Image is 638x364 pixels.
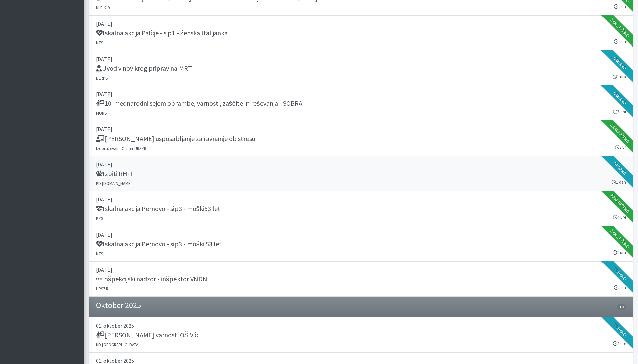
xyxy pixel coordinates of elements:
[96,170,133,178] h5: Izpiti RH-T
[96,231,626,239] p: [DATE]
[96,331,198,339] h5: [PERSON_NAME] varnosti OŠ Vič
[89,86,633,121] a: [DATE] 10. mednarodni sejem obrambe, varnosti, zaščite in reševanja - SOBRA MORS 3 dni Oddano
[96,181,132,186] small: KD [DOMAIN_NAME]
[96,75,108,81] small: DERPS
[89,51,633,86] a: [DATE] Uvod v nov krog priprav na MRT DERPS 1 ura Oddano
[96,99,302,107] h5: 10. mednarodni sejem obrambe, varnosti, zaščite in reševanja - SOBRA
[96,125,626,133] p: [DATE]
[96,40,103,45] small: KZS
[96,205,220,213] h5: Iskalna akcija Pernovo - sip3 - moški53 let
[96,301,141,310] h4: Oktober 2025
[96,216,103,221] small: KZS
[96,195,626,203] p: [DATE]
[96,20,626,28] p: [DATE]
[96,275,207,283] h5: Inšpekcijski nadzor - inšpektor VNDN
[96,110,107,116] small: MORS
[89,262,633,297] a: [DATE] Inšpekcijski nadzor - inšpektor VNDN URSZR 2 uri Oddano
[617,304,626,310] span: 19
[96,146,146,151] small: Izobraževalni Center URSZR
[96,29,228,37] h5: Iskalna akcija Palčje - sip1 - ženska Italijanka
[96,160,626,168] p: [DATE]
[89,226,633,262] a: [DATE] Iskalna akcija Pernovo - sip3 - moški 53 let KZS 1 ura Zaključeno
[89,121,633,156] a: [DATE] [PERSON_NAME] usposabljanje za ravnanje ob stresu Izobraževalni Center URSZR 8 ur Zaključeno
[96,286,108,291] small: URSZR
[89,191,633,226] a: [DATE] Iskalna akcija Pernovo - sip3 - moški53 let KZS 4 ure Zaključeno
[96,5,110,10] small: KLP K-9
[96,55,626,63] p: [DATE]
[89,317,633,353] a: 01. oktober 2025 [PERSON_NAME] varnosti OŠ Vič KD [GEOGRAPHIC_DATA] 4 ure Oddano
[96,240,222,248] h5: Iskalna akcija Pernovo - sip3 - moški 53 let
[96,251,103,256] small: KZS
[89,156,633,191] a: [DATE] Izpiti RH-T KD [DOMAIN_NAME] 1 dan Oddano
[96,322,626,330] p: 01. oktober 2025
[96,342,140,347] small: KD [GEOGRAPHIC_DATA]
[96,266,626,274] p: [DATE]
[89,16,633,51] a: [DATE] Iskalna akcija Palčje - sip1 - ženska Italijanka KZS 2 uri Zaključeno
[96,64,192,72] h5: Uvod v nov krog priprav na MRT
[96,134,255,143] h5: [PERSON_NAME] usposabljanje za ravnanje ob stresu
[96,90,626,98] p: [DATE]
